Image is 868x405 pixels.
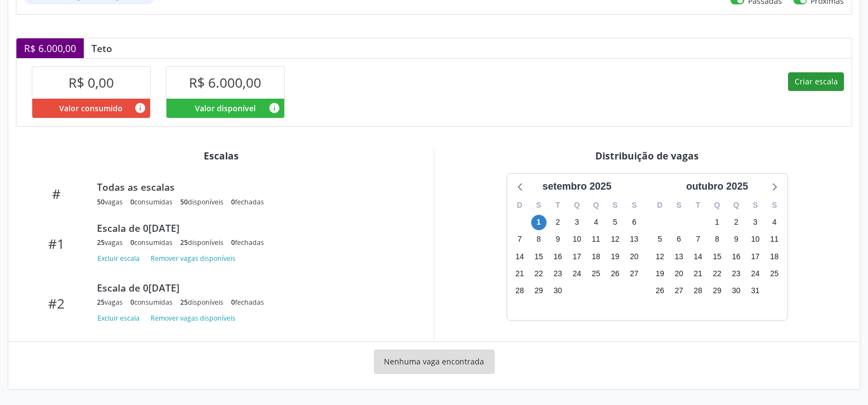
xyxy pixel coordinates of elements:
span: segunda-feira, 1 de setembro de 2025 [531,215,547,230]
span: sexta-feira, 3 de outubro de 2025 [748,215,763,230]
div: setembro 2025 [538,179,616,194]
span: terça-feira, 16 de setembro de 2025 [550,249,566,264]
button: Excluir escala [97,251,144,266]
div: disponíveis [180,238,223,247]
span: sexta-feira, 10 de outubro de 2025 [748,232,763,247]
span: quinta-feira, 9 de outubro de 2025 [728,232,744,247]
span: terça-feira, 9 de setembro de 2025 [550,232,566,247]
span: 0 [231,298,235,307]
span: 50 [97,197,105,207]
button: Remover vagas disponíveis [146,251,240,266]
div: fechadas [231,238,264,247]
span: domingo, 12 de outubro de 2025 [652,249,668,264]
button: Remover vagas disponíveis [146,311,240,326]
span: quinta-feira, 11 de setembro de 2025 [588,232,603,247]
span: quarta-feira, 3 de setembro de 2025 [569,215,584,230]
span: quarta-feira, 17 de setembro de 2025 [569,249,584,264]
span: segunda-feira, 15 de setembro de 2025 [531,249,547,264]
span: segunda-feira, 29 de setembro de 2025 [531,283,547,298]
div: consumidas [130,238,173,247]
span: quinta-feira, 30 de outubro de 2025 [728,283,744,298]
span: 0 [231,238,235,247]
div: T [688,197,708,214]
div: Todas as escalas [97,181,411,193]
div: Q [567,197,587,214]
span: 25 [180,298,188,307]
div: D [510,197,530,214]
div: Escalas [16,150,426,162]
span: domingo, 21 de setembro de 2025 [512,266,527,281]
span: terça-feira, 7 de outubro de 2025 [691,232,706,247]
span: domingo, 19 de outubro de 2025 [652,266,668,281]
div: #1 [24,236,89,252]
div: # [24,186,89,202]
span: sexta-feira, 17 de outubro de 2025 [748,249,763,264]
div: consumidas [130,298,173,307]
span: domingo, 14 de setembro de 2025 [512,249,527,264]
div: Q [587,197,606,214]
span: 25 [97,298,105,307]
span: sábado, 18 de outubro de 2025 [767,249,782,264]
button: Excluir escala [97,311,144,326]
span: domingo, 7 de setembro de 2025 [512,232,527,247]
span: quinta-feira, 25 de setembro de 2025 [588,266,603,281]
span: 50 [180,197,188,207]
div: T [548,197,567,214]
span: sexta-feira, 19 de setembro de 2025 [607,249,623,264]
span: sábado, 4 de outubro de 2025 [767,215,782,230]
span: sábado, 13 de setembro de 2025 [626,232,642,247]
span: sexta-feira, 24 de outubro de 2025 [748,266,763,281]
div: vagas [97,197,123,207]
div: fechadas [231,197,264,207]
span: quinta-feira, 18 de setembro de 2025 [588,249,603,264]
span: sexta-feira, 26 de setembro de 2025 [607,266,623,281]
i: Valor disponível para agendamentos feitos para este serviço [268,102,280,114]
span: terça-feira, 21 de outubro de 2025 [691,266,706,281]
div: #2 [24,295,89,311]
div: vagas [97,238,123,247]
span: sábado, 20 de setembro de 2025 [626,249,642,264]
span: R$ 6.000,00 [189,73,261,92]
div: R$ 6.000,00 [16,38,84,58]
span: sexta-feira, 31 de outubro de 2025 [748,283,763,298]
span: terça-feira, 14 de outubro de 2025 [691,249,706,264]
span: segunda-feira, 27 de outubro de 2025 [671,283,687,298]
div: vagas [97,298,123,307]
span: sexta-feira, 12 de setembro de 2025 [607,232,623,247]
div: disponíveis [180,197,223,207]
span: 25 [97,238,105,247]
div: D [651,197,670,214]
span: R$ 0,00 [68,73,114,92]
span: 0 [231,197,235,207]
span: quarta-feira, 24 de setembro de 2025 [569,266,584,281]
span: Valor consumido [59,102,123,114]
span: terça-feira, 23 de setembro de 2025 [550,266,566,281]
span: sexta-feira, 5 de setembro de 2025 [607,215,623,230]
span: domingo, 5 de outubro de 2025 [652,232,668,247]
div: Distribuição de vagas [442,150,852,162]
span: 0 [130,197,134,207]
span: quarta-feira, 15 de outubro de 2025 [709,249,725,264]
span: terça-feira, 28 de outubro de 2025 [691,283,706,298]
div: S [669,197,688,214]
span: 0 [130,238,134,247]
div: S [606,197,625,214]
i: Valor consumido por agendamentos feitos para este serviço [134,102,146,114]
span: segunda-feira, 13 de outubro de 2025 [671,249,687,264]
div: Nenhuma vaga encontrada [374,350,495,374]
span: sábado, 6 de setembro de 2025 [626,215,642,230]
span: quarta-feira, 1 de outubro de 2025 [709,215,725,230]
div: S [765,197,784,214]
div: Q [708,197,727,214]
span: quinta-feira, 16 de outubro de 2025 [728,249,744,264]
span: quinta-feira, 23 de outubro de 2025 [728,266,744,281]
span: segunda-feira, 22 de setembro de 2025 [531,266,547,281]
div: outubro 2025 [682,179,752,194]
div: S [746,197,765,214]
span: domingo, 28 de setembro de 2025 [512,283,527,298]
span: quarta-feira, 29 de outubro de 2025 [709,283,725,298]
span: quarta-feira, 10 de setembro de 2025 [569,232,584,247]
span: quinta-feira, 2 de outubro de 2025 [728,215,744,230]
span: terça-feira, 30 de setembro de 2025 [550,283,566,298]
span: sábado, 27 de setembro de 2025 [626,266,642,281]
